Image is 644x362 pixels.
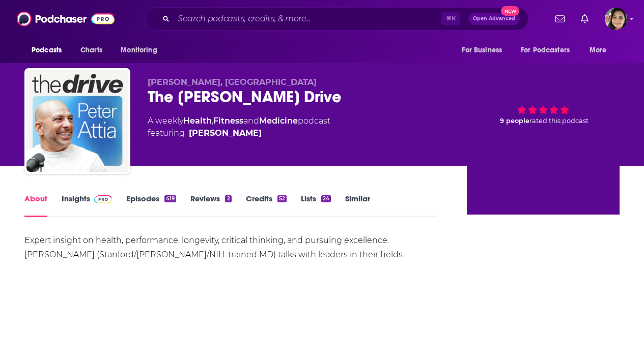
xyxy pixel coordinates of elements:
a: Health [183,116,212,126]
div: 24 [321,195,331,202]
button: open menu [455,41,515,60]
a: Medicine [259,116,298,126]
span: New [501,6,519,16]
div: Search podcasts, credits, & more... [146,7,528,31]
span: More [590,43,607,57]
input: Search podcasts, credits, & more... [174,11,441,27]
a: Charts [74,41,108,60]
span: and [243,116,259,126]
span: rated this podcast [529,117,589,125]
img: Podchaser - Follow, Share and Rate Podcasts [17,9,115,28]
span: featuring [148,127,330,139]
a: Lists24 [301,194,331,217]
span: 9 people [500,117,529,125]
div: A weekly podcast [148,115,330,139]
div: 9 peoplerated this podcast [467,77,620,140]
img: Podchaser Pro [94,195,112,203]
button: open menu [24,41,75,60]
span: Open Advanced [473,16,515,21]
a: Similar [345,194,370,217]
a: Fitness [213,116,243,126]
a: Show notifications dropdown [551,10,569,27]
img: The Peter Attia Drive [26,70,128,172]
button: open menu [514,41,584,60]
div: 2 [225,195,231,202]
span: , [212,116,213,126]
button: Show profile menu [605,8,627,30]
span: For Business [462,43,502,57]
span: ⌘ K [441,12,460,25]
a: Reviews2 [190,194,231,217]
button: open menu [114,41,170,60]
span: Charts [80,43,102,57]
div: 419 [164,195,176,202]
div: 52 [277,195,287,202]
button: open menu [582,41,620,60]
span: Logged in as shelbyjanner [605,8,627,30]
a: InsightsPodchaser Pro [62,194,112,217]
a: Show notifications dropdown [577,10,593,27]
span: For Podcasters [521,43,570,57]
a: Credits52 [246,194,287,217]
div: Expert insight on health, performance, longevity, critical thinking, and pursuing excellence. [PE... [24,233,437,262]
button: Open AdvancedNew [468,13,520,25]
a: About [24,194,47,217]
span: Podcasts [32,43,62,57]
span: Monitoring [121,43,157,57]
a: Dr. Peter Attia [189,127,262,139]
a: Episodes419 [126,194,176,217]
span: [PERSON_NAME], [GEOGRAPHIC_DATA] [148,77,317,87]
img: User Profile [605,8,627,30]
